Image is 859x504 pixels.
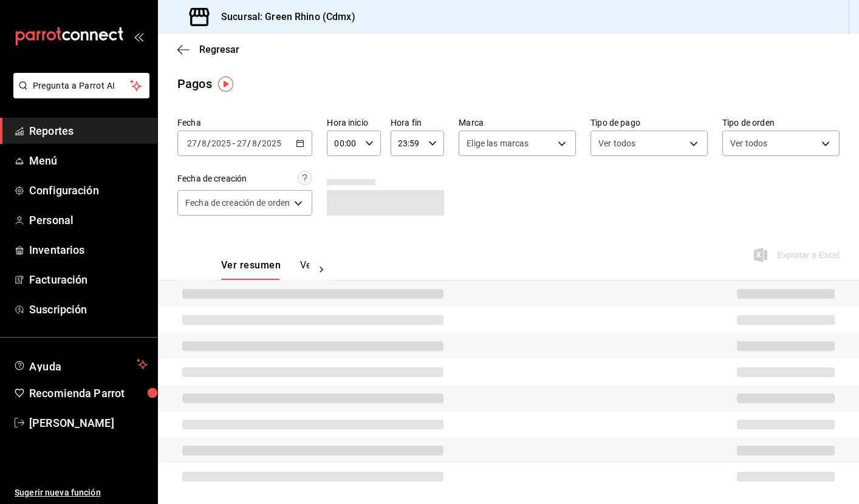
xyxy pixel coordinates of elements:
span: Configuración [29,182,148,199]
button: Pregunta a Parrot AI [13,73,149,98]
span: Regresar [199,44,239,55]
input: -- [201,138,207,148]
span: Personal [29,212,148,228]
button: Regresar [177,44,239,55]
div: Pagos [177,75,212,93]
span: Ver todos [730,137,767,149]
span: / [197,138,201,148]
span: Inventarios [29,242,148,258]
span: Ayuda [29,357,132,372]
div: Fecha de creación [177,172,247,185]
input: -- [187,138,197,148]
span: Reportes [29,123,148,139]
label: Fecha [177,118,312,127]
input: -- [236,138,247,148]
h3: Sucursal: Green Rhino (Cdmx) [211,10,355,24]
input: ---- [211,138,231,148]
span: Pregunta a Parrot AI [33,80,131,92]
label: Hora inicio [327,118,380,127]
span: Suscripción [29,301,148,318]
input: ---- [261,138,282,148]
button: open_drawer_menu [134,32,143,41]
label: Tipo de pago [590,118,708,127]
span: / [207,138,211,148]
label: Hora fin [391,118,444,127]
span: Recomienda Parrot [29,385,148,401]
a: Pregunta a Parrot AI [9,88,149,101]
label: Marca [459,118,576,127]
button: Ver pagos [300,259,346,280]
span: [PERSON_NAME] [29,415,148,431]
img: Tooltip marker [218,77,233,92]
span: Sugerir nueva función [15,486,148,499]
label: Tipo de orden [722,118,840,127]
span: - [233,138,235,148]
span: Ver todos [598,137,635,149]
div: navigation tabs [221,259,309,280]
span: Facturación [29,271,148,288]
span: Elige las marcas [467,137,529,149]
span: Menú [29,152,148,169]
span: Fecha de creación de orden [185,197,290,209]
input: -- [252,138,258,148]
span: / [258,138,261,148]
span: / [247,138,251,148]
button: Ver resumen [221,259,281,280]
